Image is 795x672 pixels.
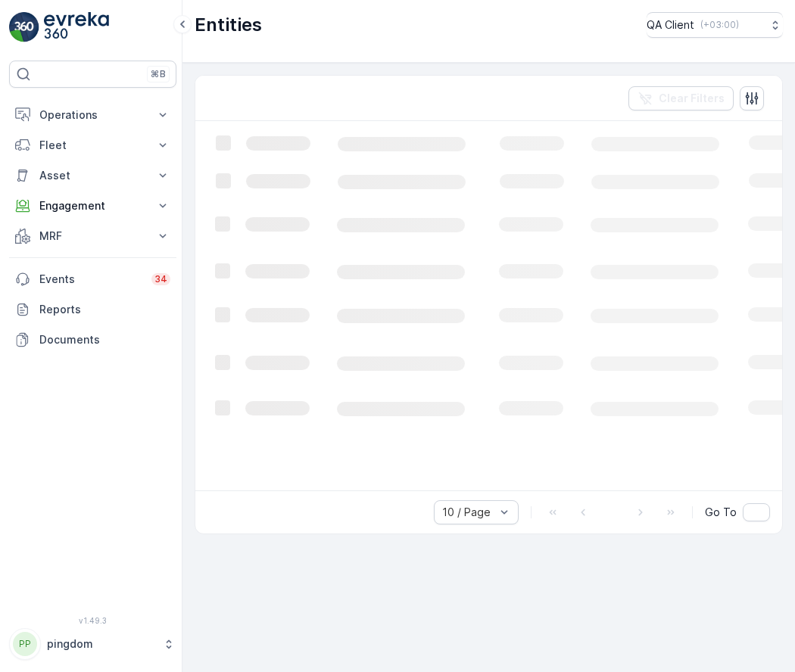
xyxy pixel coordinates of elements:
[39,198,146,213] p: Engagement
[659,91,725,106] p: Clear Filters
[647,17,694,33] p: QA Client
[9,221,176,251] button: MRF
[39,332,170,347] p: Documents
[195,13,262,37] p: Entities
[9,160,176,191] button: Asset
[628,86,734,110] button: Clear Filters
[154,273,167,285] p: 34
[9,264,176,294] a: Events34
[39,107,146,123] p: Operations
[705,505,737,520] span: Go To
[47,636,155,652] p: pingdom
[39,302,170,317] p: Reports
[39,168,146,183] p: Asset
[9,628,176,660] button: PPpingdom
[151,68,166,80] p: ⌘B
[700,19,739,31] p: ( +03:00 )
[9,130,176,160] button: Fleet
[9,325,176,355] a: Documents
[39,138,146,153] p: Fleet
[13,632,37,656] div: PP
[9,12,39,42] img: logo
[647,12,783,38] button: QA Client(+03:00)
[9,100,176,130] button: Operations
[9,294,176,325] a: Reports
[39,272,142,287] p: Events
[44,12,109,42] img: logo_light-DOdMpM7g.png
[9,616,176,625] span: v 1.49.3
[39,229,146,244] p: MRF
[9,191,176,221] button: Engagement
